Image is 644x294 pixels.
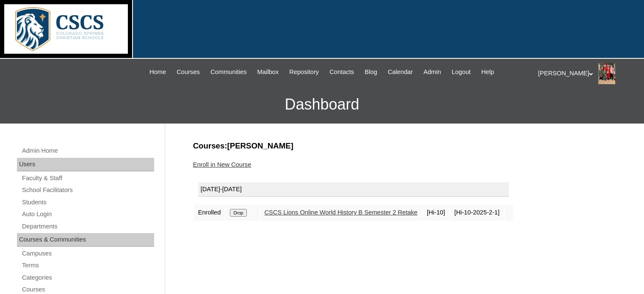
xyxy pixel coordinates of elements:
[198,182,509,197] div: [DATE]-[DATE]
[423,67,441,77] span: Admin
[365,67,377,77] span: Blog
[325,67,358,77] a: Contacts
[193,161,252,168] a: Enroll in New Course
[206,67,251,77] a: Communities
[177,67,200,77] span: Courses
[329,67,354,77] span: Contacts
[194,205,225,221] td: Enrolled
[450,205,504,221] td: [Hi-10-2025-2-1]
[230,209,246,217] input: Drop
[388,67,413,77] span: Calendar
[21,248,154,259] a: Campuses
[448,67,475,77] a: Logout
[21,146,154,156] a: Admin Home
[538,63,636,84] div: [PERSON_NAME]
[21,173,154,184] a: Faculty & Staff
[384,67,417,77] a: Calendar
[21,197,154,208] a: Students
[598,63,615,84] img: Stephanie Phillips
[172,67,204,77] a: Courses
[210,67,247,77] span: Communities
[4,85,640,124] h3: Dashboard
[145,67,170,77] a: Home
[17,158,154,171] div: Users
[257,67,279,77] span: Mailbox
[265,209,417,216] a: CSCS Lions Online World History B Semester 2 Retake
[21,272,154,283] a: Categories
[285,67,323,77] a: Repository
[289,67,319,77] span: Repository
[21,221,154,232] a: Departments
[4,4,128,54] img: logo-white.png
[477,67,498,77] a: Help
[419,67,445,77] a: Admin
[21,185,154,195] a: School Facilitators
[21,260,154,271] a: Terms
[253,67,283,77] a: Mailbox
[360,67,381,77] a: Blog
[423,205,449,221] td: [Hi-10]
[149,67,166,77] span: Home
[452,67,471,77] span: Logout
[17,233,154,247] div: Courses & Communities
[21,209,154,220] a: Auto Login
[481,67,494,77] span: Help
[193,140,612,151] h3: Courses:[PERSON_NAME]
